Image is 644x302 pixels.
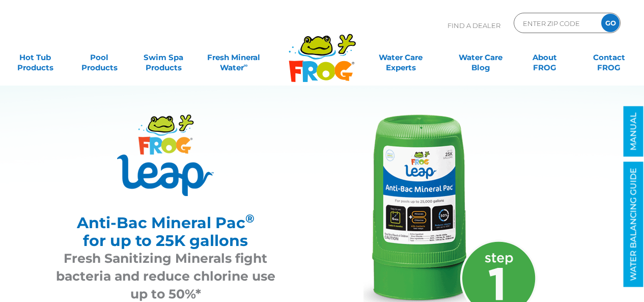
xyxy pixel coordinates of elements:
[520,47,570,68] a: AboutFROG
[283,20,361,83] img: Frog Products Logo
[456,47,506,68] a: Water CareBlog
[447,13,500,38] p: Find A Dealer
[244,62,248,69] sup: ∞
[138,47,188,68] a: Swim SpaProducts
[74,47,124,68] a: PoolProducts
[624,106,643,157] a: MANUAL
[10,47,60,68] a: Hot TubProducts
[360,47,441,68] a: Water CareExperts
[203,47,265,68] a: Fresh MineralWater∞
[55,214,276,250] h2: Anti-Bac Mineral Pac for up to 25K gallons
[584,47,634,68] a: ContactFROG
[117,115,214,196] img: Product Logo
[624,162,643,287] a: WATER BALANCING GUIDE
[601,14,620,32] input: GO
[245,211,255,226] sup: ®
